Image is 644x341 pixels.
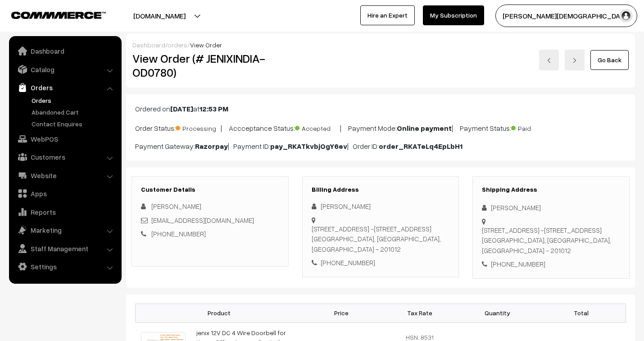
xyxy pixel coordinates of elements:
th: Tax Rate [381,304,458,322]
a: My Subscription [423,5,484,25]
p: Payment Gateway: | Payment ID: | Order ID: [135,141,626,152]
a: Website [11,167,118,184]
button: [PERSON_NAME][DEMOGRAPHIC_DATA] [495,5,637,27]
a: Contact Enquires [29,119,118,129]
b: 12:53 PM [200,104,228,113]
b: [DATE] [170,104,193,113]
div: [PERSON_NAME] [482,203,620,213]
a: Apps [11,185,118,202]
span: Processing [176,121,221,133]
span: [PERSON_NAME] [151,202,201,210]
th: Quantity [458,304,536,322]
b: pay_RKATkvbjOgY6ev [270,142,347,151]
div: [PHONE_NUMBER] [312,258,450,268]
a: Hire an Expert [360,5,415,25]
a: Orders [29,96,118,105]
a: Customers [11,149,118,165]
a: Catalog [11,61,118,78]
a: Dashboard [11,43,118,59]
th: Total [537,304,626,322]
span: Accepted [295,121,340,133]
img: right-arrow.png [572,58,577,63]
a: Orders [11,79,118,96]
th: Price [303,304,381,322]
a: Dashboard [132,41,165,49]
span: Paid [511,121,556,133]
a: Staff Management [11,240,118,257]
img: COMMMERCE [11,12,106,18]
button: [DOMAIN_NAME] [102,5,217,27]
div: / / [132,40,629,50]
b: Razorpay [195,142,228,151]
a: Marketing [11,222,118,238]
div: [STREET_ADDRESS] -[STREET_ADDRESS] [GEOGRAPHIC_DATA], [GEOGRAPHIC_DATA], [GEOGRAPHIC_DATA] - 201012 [482,225,620,256]
a: Settings [11,258,118,275]
a: COMMMERCE [11,9,90,20]
a: Reports [11,204,118,220]
h2: View Order (# JENIXINDIA-OD0780) [132,51,289,79]
a: [EMAIL_ADDRESS][DOMAIN_NAME] [151,216,254,224]
img: user [619,9,633,23]
b: Online payment [397,124,452,133]
a: Go Back [590,50,629,70]
a: [PHONE_NUMBER] [151,230,206,238]
p: Order Status: | Accceptance Status: | Payment Mode: | Payment Status: [135,121,626,134]
a: orders [168,41,187,49]
p: Ordered on at [135,103,626,114]
h3: Customer Details [141,186,279,194]
div: [STREET_ADDRESS] -[STREET_ADDRESS] [GEOGRAPHIC_DATA], [GEOGRAPHIC_DATA], [GEOGRAPHIC_DATA] - 201012 [312,224,450,254]
div: [PHONE_NUMBER] [482,259,620,269]
th: Product [136,304,303,322]
a: WebPOS [11,131,118,147]
span: View Order [190,41,222,49]
a: Abandoned Cart [29,107,118,117]
b: order_RKATeLq4EpLbH1 [379,142,463,151]
h3: Shipping Address [482,186,620,194]
img: left-arrow.png [546,58,552,63]
div: [PERSON_NAME] [312,201,450,212]
h3: Billing Address [312,186,450,194]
